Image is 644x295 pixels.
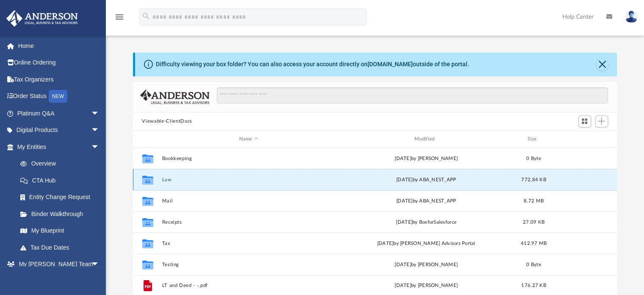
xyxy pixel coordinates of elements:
[6,71,112,88] a: Tax Organizers
[6,37,112,54] a: Home
[162,198,335,204] button: Mail
[339,240,513,247] div: [DATE] by [PERSON_NAME] Advisors Portal
[136,135,158,143] div: id
[517,135,550,143] div: Size
[12,222,108,239] a: My Blueprint
[339,176,513,184] div: [DATE] by ABA_NEST_APP
[6,138,112,155] a: My Entitiesarrow_drop_down
[6,122,112,139] a: Digital Productsarrow_drop_down
[625,11,638,23] img: User Pic
[526,262,541,267] span: 0 Byte
[162,156,335,161] button: Bookkeeping
[339,135,513,143] div: Modified
[141,11,151,21] i: search
[520,241,546,246] span: 412.97 MB
[368,61,413,67] a: [DOMAIN_NAME]
[162,177,335,183] button: Law
[91,256,108,273] span: arrow_drop_down
[526,156,541,161] span: 0 Byte
[162,241,335,246] button: Tax
[12,189,112,206] a: Entity Change Request
[339,197,513,205] div: [DATE] by ABA_NEST_APP
[522,220,544,225] span: 27.09 KB
[596,59,608,70] button: Close
[12,155,112,172] a: Overview
[578,115,591,127] button: Switch to Grid View
[114,12,124,22] i: menu
[12,239,112,256] a: Tax Due Dates
[6,54,112,71] a: Online Ordering
[524,199,544,203] span: 8.72 MB
[339,261,513,269] div: [DATE] by [PERSON_NAME]
[49,90,67,103] div: NEW
[12,205,112,222] a: Binder Walkthrough
[4,10,80,27] img: Anderson Advisors Platinum Portal
[162,262,335,267] button: Testing
[91,105,108,122] span: arrow_drop_down
[6,256,108,273] a: My [PERSON_NAME] Teamarrow_drop_down
[142,118,192,125] button: Viewable-ClientDocs
[339,155,513,163] div: [DATE] by [PERSON_NAME]
[162,219,335,225] button: Receipts
[217,87,608,104] input: Search files and folders
[521,177,546,182] span: 772.84 KB
[162,283,335,289] button: LT and Deed - -.pdf
[521,284,546,288] span: 176.27 KB
[554,135,614,143] div: id
[156,60,469,69] div: Difficulty viewing your box folder? You can also access your account directly on outside of the p...
[91,138,108,156] span: arrow_drop_down
[339,282,513,290] div: [DATE] by [PERSON_NAME]
[12,172,112,189] a: CTA Hub
[6,88,112,105] a: Order StatusNEW
[161,135,335,143] div: Name
[6,105,112,122] a: Platinum Q&Aarrow_drop_down
[91,122,108,139] span: arrow_drop_down
[114,16,124,22] a: menu
[339,219,513,226] div: [DATE] by BoxforSalesforce
[595,115,608,127] button: Add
